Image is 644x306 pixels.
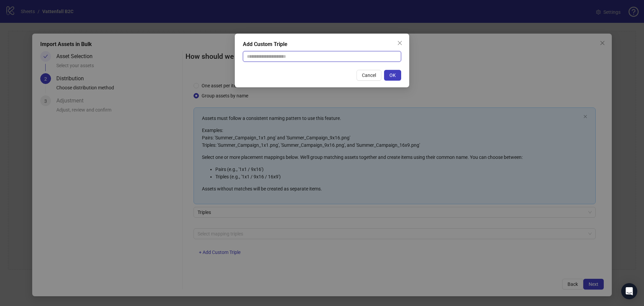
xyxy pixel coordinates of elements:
[384,70,401,81] button: OK
[357,70,381,81] button: Cancel
[362,73,376,78] span: Cancel
[243,40,401,48] div: Add Custom Triple
[394,38,405,48] button: Close
[389,73,396,78] span: OK
[397,40,402,46] span: close
[621,283,637,299] div: Open Intercom Messenger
